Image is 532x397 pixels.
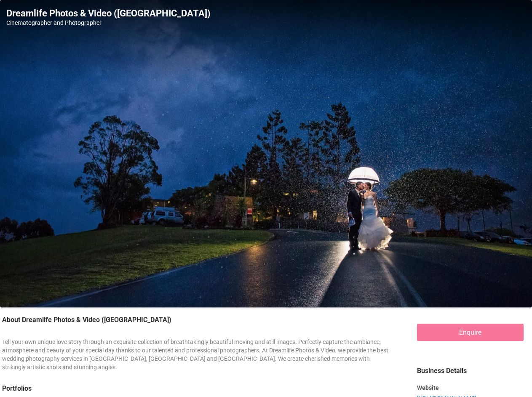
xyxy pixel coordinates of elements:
label: Website [417,384,524,392]
div: Cinematographer and Photographer [6,19,526,27]
legend: About Dreamlife Photos & Video ([GEOGRAPHIC_DATA]) [2,315,394,325]
h1: Dreamlife Photos & Video ([GEOGRAPHIC_DATA]) [6,8,526,19]
a: Enquire [417,324,524,341]
legend: Business Details [417,366,524,376]
legend: Portfolios [2,384,394,394]
div: Tell your own unique love story through an exquisite collection of breathtakingly beautiful movin... [2,338,394,371]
